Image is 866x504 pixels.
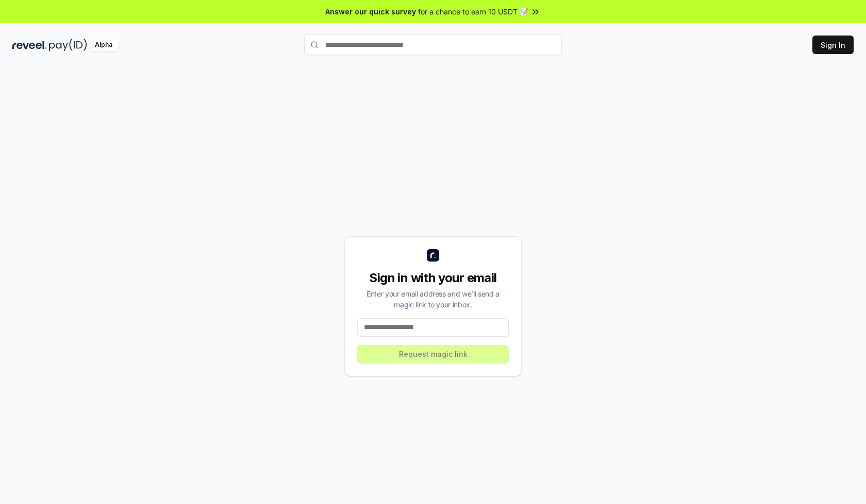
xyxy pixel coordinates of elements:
[12,39,47,51] img: reveel_dark
[418,6,528,17] span: for a chance to earn 10 USDT 📝
[427,249,439,262] img: logo_small
[357,288,509,310] div: Enter your email address and we’ll send a magic link to your inbox.
[89,39,118,51] div: Alpha
[49,39,87,51] img: pay_id
[325,6,416,17] span: Answer our quick survey
[812,36,854,54] button: Sign In
[357,270,509,286] div: Sign in with your email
